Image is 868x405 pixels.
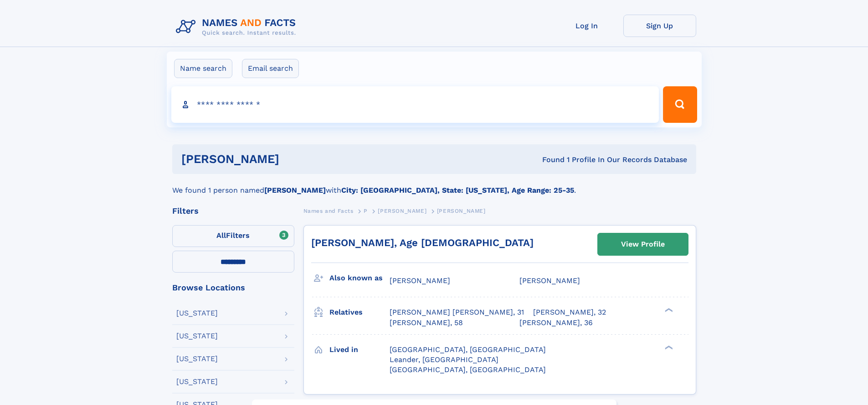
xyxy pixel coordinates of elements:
a: Names and Facts [303,205,354,216]
a: [PERSON_NAME], Age [DEMOGRAPHIC_DATA] [311,237,534,248]
span: [PERSON_NAME] [437,208,486,214]
span: [GEOGRAPHIC_DATA], [GEOGRAPHIC_DATA] [390,365,546,374]
label: Filters [172,225,294,247]
span: [PERSON_NAME] [390,276,450,285]
span: Leander, [GEOGRAPHIC_DATA] [390,355,498,364]
img: Logo Names and Facts [172,15,303,39]
div: ❯ [663,307,673,313]
label: Name search [174,59,232,78]
h3: Relatives [329,305,390,320]
div: Found 1 Profile In Our Records Database [411,155,687,165]
input: search input [171,86,659,123]
a: [PERSON_NAME], 32 [533,307,606,317]
a: [PERSON_NAME], 58 [390,318,463,328]
button: Search Button [663,86,697,123]
a: Sign Up [623,15,696,37]
h3: Also known as [329,270,390,286]
b: [PERSON_NAME] [264,186,326,195]
div: [US_STATE] [176,378,218,385]
a: P [364,205,368,216]
span: [PERSON_NAME] [519,276,580,285]
a: Log In [550,15,623,37]
span: All [216,231,226,240]
div: [US_STATE] [176,310,218,317]
div: Browse Locations [172,284,294,292]
div: [US_STATE] [176,355,218,363]
h1: [PERSON_NAME] [181,153,411,165]
span: [PERSON_NAME] [378,208,426,214]
div: We found 1 person named with . [172,174,696,196]
div: View Profile [621,234,665,255]
label: Email search [242,59,299,78]
a: [PERSON_NAME] [378,205,426,216]
div: ❯ [663,344,673,350]
h3: Lived in [329,342,390,358]
a: View Profile [598,233,688,255]
b: City: [GEOGRAPHIC_DATA], State: [US_STATE], Age Range: 25-35 [341,186,574,195]
div: [US_STATE] [176,332,218,340]
span: [GEOGRAPHIC_DATA], [GEOGRAPHIC_DATA] [390,345,546,354]
a: [PERSON_NAME] [PERSON_NAME], 31 [390,307,524,317]
span: P [364,208,368,214]
div: Filters [172,207,294,215]
a: [PERSON_NAME], 36 [519,318,593,328]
